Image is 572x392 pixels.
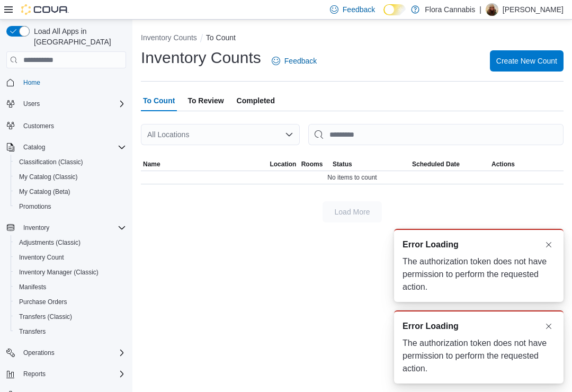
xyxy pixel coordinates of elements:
[11,324,130,339] button: Transfers
[15,171,126,183] span: My Catalog (Classic)
[410,158,489,171] button: Scheduled Date
[19,158,83,166] span: Classification (Classic)
[15,200,126,213] span: Promotions
[15,236,126,249] span: Adjustments (Classic)
[11,170,130,184] button: My Catalog (Classic)
[19,346,59,359] button: Operations
[11,184,130,199] button: My Catalog (Beta)
[15,296,126,308] span: Purchase Orders
[403,320,459,333] span: Error Loading
[23,100,40,108] span: Users
[323,201,382,222] button: Load More
[412,160,460,168] span: Scheduled Date
[285,130,293,139] button: Open list of options
[19,238,81,247] span: Adjustments (Classic)
[383,4,406,15] input: Dark Mode
[15,156,126,168] span: Classification (Classic)
[2,140,130,155] button: Catalog
[284,56,317,66] span: Feedback
[19,298,67,306] span: Purchase Orders
[403,255,555,293] div: The authorization token does not have permission to perform the requested action.
[11,309,130,324] button: Transfers (Classic)
[15,266,126,279] span: Inventory Manager (Classic)
[206,33,236,42] button: To Count
[308,124,564,145] input: This is a search bar. After typing your query, hit enter to filter the results lower in the page.
[23,349,55,357] span: Operations
[19,221,53,234] button: Inventory
[403,320,555,333] div: Notification
[486,3,498,16] div: Taya Coultis
[425,3,475,16] p: Flora Cannabis
[15,325,50,338] a: Transfers
[267,50,321,72] a: Feedback
[335,207,370,217] span: Load More
[542,320,555,333] button: Dismiss toast
[23,143,45,152] span: Catalog
[19,253,64,262] span: Inventory Count
[19,313,72,321] span: Transfers (Classic)
[15,156,87,168] a: Classification (Classic)
[23,370,46,378] span: Reports
[479,3,481,16] p: |
[141,32,564,45] nav: An example of EuiBreadcrumbs
[15,251,68,264] a: Inventory Count
[19,327,46,336] span: Transfers
[327,173,377,182] span: No items to count
[15,200,56,213] a: Promotions
[490,50,564,72] button: Create New Count
[15,281,50,293] a: Manifests
[141,47,261,68] h1: Inventory Counts
[19,120,58,132] a: Customers
[15,171,82,183] a: My Catalog (Classic)
[15,310,76,323] a: Transfers (Classic)
[21,4,69,15] img: Cova
[141,158,267,171] button: Name
[30,26,126,47] span: Load All Apps in [GEOGRAPHIC_DATA]
[343,4,375,15] span: Feedback
[542,238,555,251] button: Dismiss toast
[11,280,130,295] button: Manifests
[503,3,564,16] p: [PERSON_NAME]
[19,346,126,359] span: Operations
[19,202,51,211] span: Promotions
[2,96,130,111] button: Users
[23,122,54,130] span: Customers
[491,160,515,168] span: Actions
[2,367,130,381] button: Reports
[143,160,160,168] span: Name
[15,236,85,249] a: Adjustments (Classic)
[496,56,557,66] span: Create New Count
[403,238,459,251] span: Error Loading
[15,251,126,264] span: Inventory Count
[2,345,130,360] button: Operations
[330,158,410,171] button: Status
[2,118,130,133] button: Customers
[19,76,44,89] a: Home
[301,160,323,168] span: Rooms
[19,268,99,277] span: Inventory Manager (Classic)
[19,283,46,291] span: Manifests
[19,141,49,154] button: Catalog
[11,295,130,309] button: Purchase Orders
[11,235,130,250] button: Adjustments (Classic)
[15,325,126,338] span: Transfers
[187,90,224,111] span: To Review
[11,265,130,280] button: Inventory Manager (Classic)
[141,33,197,42] button: Inventory Counts
[15,296,71,308] a: Purchase Orders
[299,158,330,171] button: Rooms
[2,75,130,90] button: Home
[19,97,44,110] button: Users
[403,337,555,375] div: The authorization token does not have permission to perform the requested action.
[403,238,555,251] div: Notification
[23,224,49,232] span: Inventory
[23,78,40,87] span: Home
[19,141,126,154] span: Catalog
[15,281,126,293] span: Manifests
[19,368,126,380] span: Reports
[15,266,103,279] a: Inventory Manager (Classic)
[11,199,130,214] button: Promotions
[11,155,130,170] button: Classification (Classic)
[270,160,296,168] span: Location
[19,173,78,181] span: My Catalog (Classic)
